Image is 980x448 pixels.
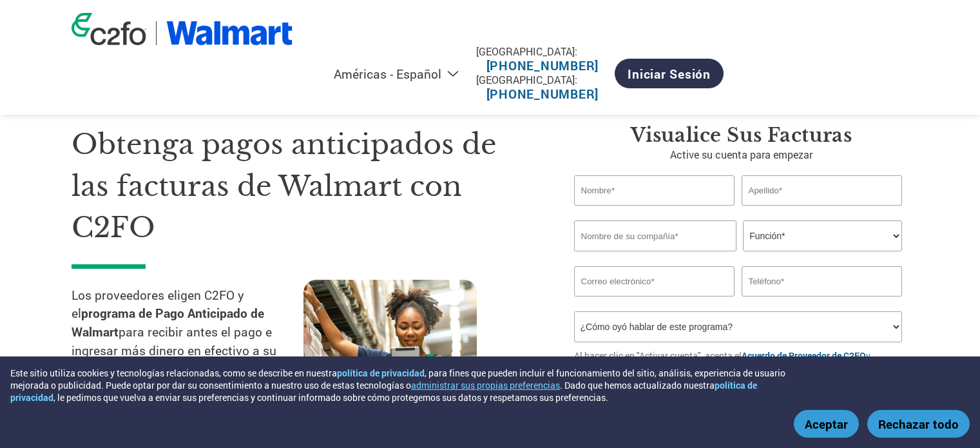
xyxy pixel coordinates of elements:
select: Título/Rol [743,220,902,251]
button: Aceptar [794,410,859,438]
a: política de privacidad [10,379,757,404]
font: Al hacer clic en "Activar cuenta", acepta el [574,349,742,362]
button: Rechazar todo [867,410,970,438]
a: [PHONE_NUMBER] [486,86,599,102]
input: Teléfono* [742,266,903,297]
font: [GEOGRAPHIC_DATA]: [476,44,577,58]
img: Walmart [166,21,293,45]
a: Acuerdo de Proveedor de C2FO [742,349,866,362]
img: trabajador de la cadena de suministro [303,280,477,407]
font: Número de teléfono inválido [742,298,824,306]
font: Active su cuenta para empezar [670,148,812,161]
font: , le pedimos que vuelva a enviar sus preferencias y continuar informado sobre cómo protegemos sus... [53,391,608,404]
font: Iniciar sesión [628,66,711,82]
input: Formato de correo electrónico no válido [574,266,735,297]
font: programa de Pago Anticipado de Walmart [72,305,264,340]
font: [GEOGRAPHIC_DATA]: [476,73,577,86]
font: . Dado que hemos actualizado nuestra [560,379,715,391]
font: , para fines que pueden incluir el funcionamiento del sitio, análisis, experiencia de usuario mej... [10,367,785,391]
font: Rechazar todo [878,416,959,432]
font: Los proveedores eligen C2FO y el [72,287,244,322]
input: Nombre de su compañía* [574,220,736,251]
font: El nombre no es válido o es demasiado largo. [574,207,707,215]
img: logotipo de c2fo [72,13,146,45]
font: Aceptar [805,416,848,432]
font: para recibir antes el pago e ingresar más dinero en efectivo a su negocio. Usted elige las factur... [72,324,276,395]
input: Nombre* [574,175,735,206]
button: administrar sus propias preferencias [411,379,560,391]
a: política de privacidad [337,367,425,379]
a: [PHONE_NUMBER] [486,57,599,73]
font: Obtenga pagos anticipados de las facturas de Walmart con C2FO [72,127,497,245]
font: Dirección de correo electrónico no válida [574,298,692,306]
a: Iniciar sesión [615,59,724,88]
font: Apellido no válido o el apellido es demasiado largo [742,207,892,215]
input: Apellido* [742,175,903,206]
font: El nombre de la empresa no es válido o el nombre de la empresa es demasiado largo [574,253,819,261]
font: Este sitio utiliza cookies y tecnologías relacionadas, como se describe en nuestra [10,367,337,379]
font: Visualice sus facturas [631,124,852,147]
